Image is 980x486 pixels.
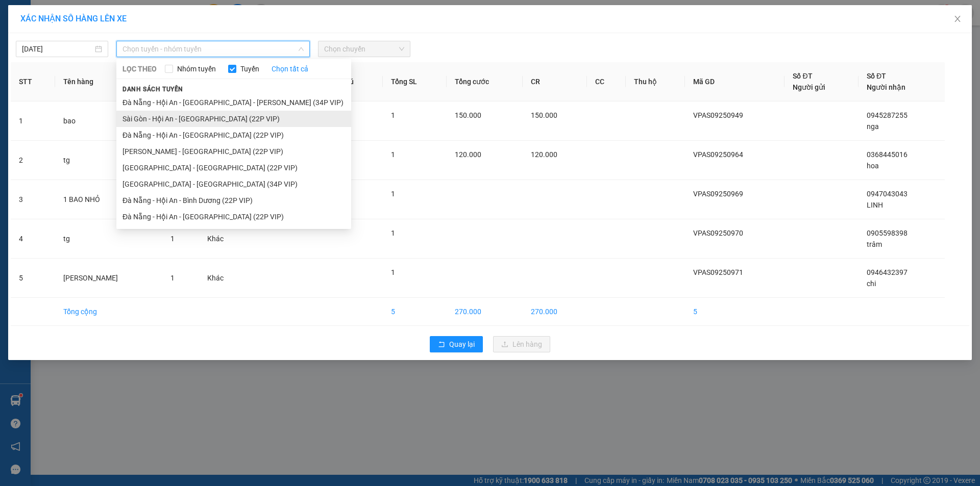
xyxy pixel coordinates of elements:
span: 1 [170,274,175,282]
li: VP [GEOGRAPHIC_DATA] [70,43,136,77]
span: 0905598398 [867,229,908,237]
li: [GEOGRAPHIC_DATA] - [GEOGRAPHIC_DATA] (34P VIP) [116,176,351,192]
span: Người nhận [867,83,905,91]
td: Khác [199,259,248,298]
li: Đà Nẵng - Hội An - [GEOGRAPHIC_DATA] (22P VIP) [116,209,351,225]
td: 2 [11,141,55,180]
span: VPAS09250949 [693,111,743,119]
span: 150.000 [455,111,481,119]
td: bao [55,101,162,141]
span: Tuyến [236,63,263,74]
button: Close [943,5,972,34]
span: chi [867,279,876,288]
span: Chọn tuyến - nhóm tuyến [122,41,304,57]
span: down [298,46,304,52]
li: VP VP An Sương [5,43,70,55]
span: VPAS09250971 [693,268,743,276]
li: Đà Nẵng - Hội An - Bình Dương (22P VIP) [116,192,351,209]
th: Thu hộ [626,62,685,101]
span: Nhóm tuyến [173,63,220,74]
li: [PERSON_NAME] - [GEOGRAPHIC_DATA] (22P VIP) [116,143,351,160]
span: 1 [170,235,175,243]
span: Số ĐT [793,72,812,80]
th: Tổng cước [447,62,523,101]
span: VPAS09250969 [693,190,743,198]
td: 5 [685,298,785,326]
td: 5 [383,298,447,326]
td: tg [55,141,162,180]
td: [PERSON_NAME] [55,259,162,298]
span: 150.000 [531,111,557,119]
span: VPAS09250970 [693,229,743,237]
td: Khác [199,219,248,259]
span: close [953,15,962,23]
span: XÁC NHẬN SỐ HÀNG LÊN XE [20,14,127,23]
span: nga [867,122,879,131]
th: Ghi chú [321,62,382,101]
span: Người gửi [793,83,825,91]
span: LỌC THEO [122,63,157,74]
li: [PERSON_NAME] [5,5,148,24]
th: Tổng SL [383,62,447,101]
span: trâm [867,240,882,248]
span: 0946432397 [867,268,908,276]
span: 1 [391,111,395,119]
td: 5 [11,259,55,298]
span: 1 [391,268,395,276]
li: Đà Nẵng - Hội An - [GEOGRAPHIC_DATA] (22P VIP) [116,127,351,143]
span: 1 [391,229,395,237]
button: uploadLên hàng [493,336,550,352]
span: VPAS09250964 [693,150,743,159]
span: Quay lại [449,339,475,350]
li: Đà Nẵng - Hội An - [GEOGRAPHIC_DATA] - [PERSON_NAME] (34P VIP) [116,94,351,111]
li: [GEOGRAPHIC_DATA] - [GEOGRAPHIC_DATA] (22P VIP) [116,160,351,176]
td: tg [55,219,162,259]
span: environment [5,57,12,64]
span: Chọn chuyến [324,41,404,57]
a: Chọn tất cả [272,63,308,74]
span: 0947043043 [867,190,908,198]
td: 270.000 [447,298,523,326]
span: Danh sách tuyến [116,85,189,94]
span: 120.000 [455,150,481,159]
span: Số ĐT [867,72,886,80]
td: 1 BAO NHỎ [55,180,162,219]
span: LINH [867,201,883,209]
th: Mã GD [685,62,785,101]
th: CC [587,62,625,101]
li: Sài Gòn - Hội An - [GEOGRAPHIC_DATA] (22P VIP) [116,111,351,127]
span: 0368445016 [867,150,908,159]
td: Tổng cộng [55,298,162,326]
th: STT [11,62,55,101]
th: CR [523,62,587,101]
button: rollbackQuay lại [430,336,483,352]
td: 270.000 [523,298,587,326]
span: 1 [391,190,395,198]
td: 4 [11,219,55,259]
td: 1 [11,101,55,141]
span: 1 [391,150,395,159]
span: rollback [438,341,445,349]
td: 3 [11,180,55,219]
th: Tên hàng [55,62,162,101]
span: 0945287255 [867,111,908,119]
span: 120.000 [531,150,557,159]
span: hoa [867,162,879,170]
input: 13/09/2025 [22,43,93,55]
